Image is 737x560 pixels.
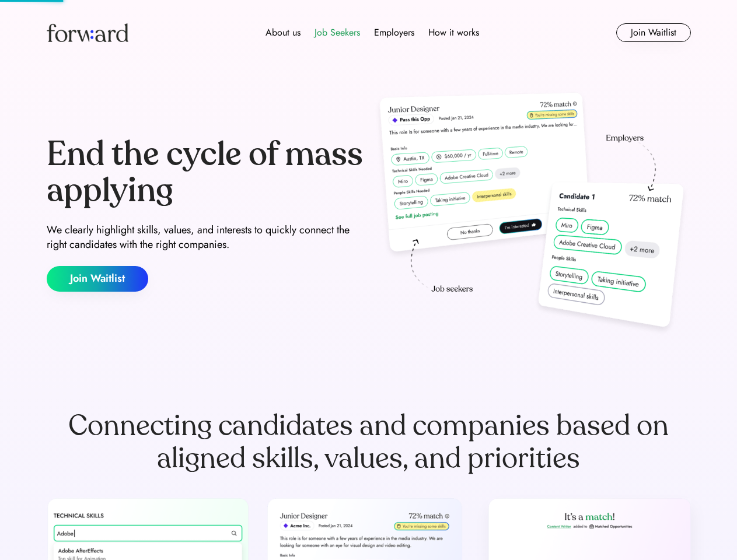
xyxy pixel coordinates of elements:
[47,266,148,292] button: Join Waitlist
[315,26,360,40] div: Job Seekers
[616,23,691,42] button: Join Waitlist
[47,136,364,208] div: End the cycle of mass applying
[47,409,691,475] div: Connecting candidates and companies based on aligned skills, values, and priorities
[47,23,128,42] img: Forward logo
[47,223,364,252] div: We clearly highlight skills, values, and interests to quickly connect the right candidates with t...
[266,26,301,40] div: About us
[374,26,414,40] div: Employers
[428,26,479,40] div: How it works
[373,89,691,339] img: hero-image.png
